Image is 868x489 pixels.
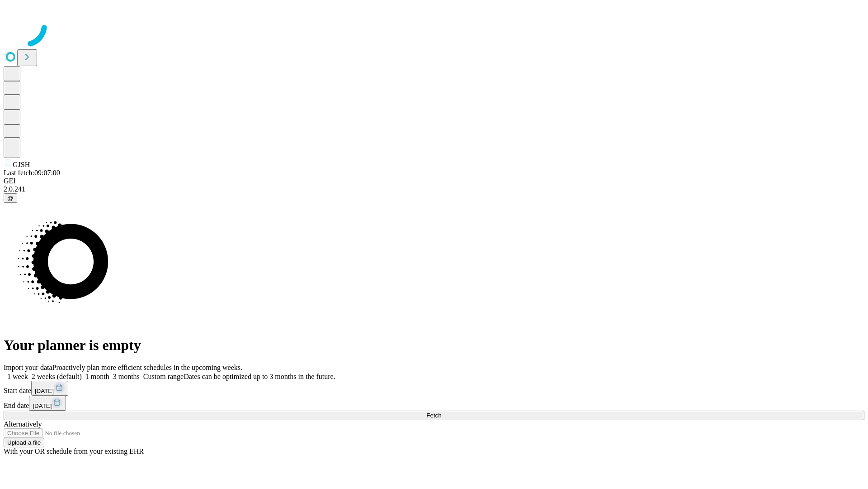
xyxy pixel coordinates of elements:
[52,364,242,371] span: Proactively plan more efficient schedules in the upcoming weeks.
[4,177,864,185] div: GEI
[35,388,54,394] span: [DATE]
[143,373,184,380] span: Custom range
[4,193,17,203] button: @
[85,373,109,380] span: 1 month
[29,396,66,411] button: [DATE]
[4,438,44,447] button: Upload a file
[426,412,441,419] span: Fetch
[4,447,144,455] span: With your OR schedule from your existing EHR
[7,373,28,380] span: 1 week
[4,169,60,177] span: Last fetch: 09:07:00
[32,373,82,380] span: 2 weeks (default)
[4,381,864,396] div: Start date
[4,420,42,428] span: Alternatively
[31,381,68,396] button: [DATE]
[33,403,52,409] span: [DATE]
[4,411,864,420] button: Fetch
[13,161,30,168] span: GJSH
[4,364,52,371] span: Import your data
[4,337,864,354] h1: Your planner is empty
[4,185,864,193] div: 2.0.241
[184,373,335,380] span: Dates can be optimized up to 3 months in the future.
[113,373,140,380] span: 3 months
[4,396,864,411] div: End date
[7,195,14,201] span: @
